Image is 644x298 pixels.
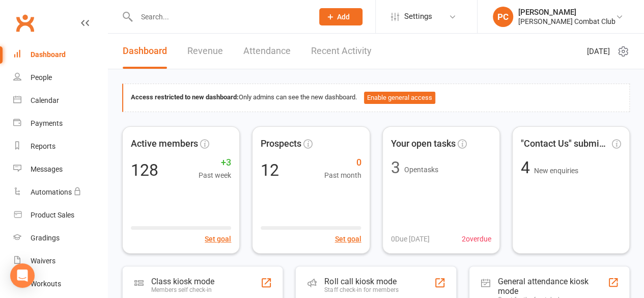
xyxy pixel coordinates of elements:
button: Set goal [205,233,231,245]
div: Payments [31,119,63,127]
div: Reports [31,142,55,150]
div: [PERSON_NAME] Combat Club [518,17,615,26]
div: Automations [31,188,72,196]
div: Messages [31,165,63,173]
div: 128 [131,162,158,178]
div: Gradings [31,234,60,242]
a: People [13,66,107,89]
a: Attendance [243,34,291,69]
span: 0 [324,155,361,170]
a: Revenue [187,34,223,69]
span: Settings [404,5,432,28]
input: Search... [133,10,306,24]
div: PC [493,7,513,27]
div: [PERSON_NAME] [518,8,615,17]
div: People [31,73,52,82]
a: Payments [13,112,107,135]
span: Past week [199,170,231,181]
span: +3 [199,155,231,170]
span: [DATE] [587,45,610,58]
a: Reports [13,135,107,158]
div: Dashboard [31,50,66,59]
div: Waivers [31,257,55,265]
a: Product Sales [13,204,107,227]
div: Staff check-in for members [324,286,398,293]
div: General attendance kiosk mode [498,277,607,296]
button: Set goal [335,233,361,245]
span: Past month [324,170,361,181]
a: Gradings [13,227,107,250]
span: Open tasks [404,166,438,174]
button: Enable general access [364,92,435,104]
div: Members self check-in [151,286,214,293]
a: Calendar [13,89,107,112]
a: Recent Activity [311,34,372,69]
a: Dashboard [13,43,107,66]
a: Messages [13,158,107,181]
span: 2 overdue [462,233,491,245]
span: Your open tasks [391,137,456,151]
div: Roll call kiosk mode [324,277,398,286]
div: Only admins can see the new dashboard. [131,92,622,104]
strong: Access restricted to new dashboard: [131,93,239,101]
a: Waivers [13,250,107,273]
a: Dashboard [123,34,167,69]
div: Product Sales [31,211,74,219]
span: Prospects [261,137,301,151]
div: Calendar [31,96,59,104]
div: Class kiosk mode [151,277,214,286]
span: New enquiries [534,167,578,175]
div: Open Intercom Messenger [10,263,35,288]
span: Add [337,13,350,21]
div: 3 [391,159,400,176]
button: Add [319,8,362,25]
span: 0 Due [DATE] [391,233,430,245]
span: "Contact Us" submissions [521,137,610,151]
a: Clubworx [12,10,38,36]
a: Automations [13,181,107,204]
span: 4 [521,158,534,177]
span: Active members [131,137,198,151]
div: 12 [261,162,279,178]
div: Workouts [31,280,61,288]
a: Workouts [13,273,107,295]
